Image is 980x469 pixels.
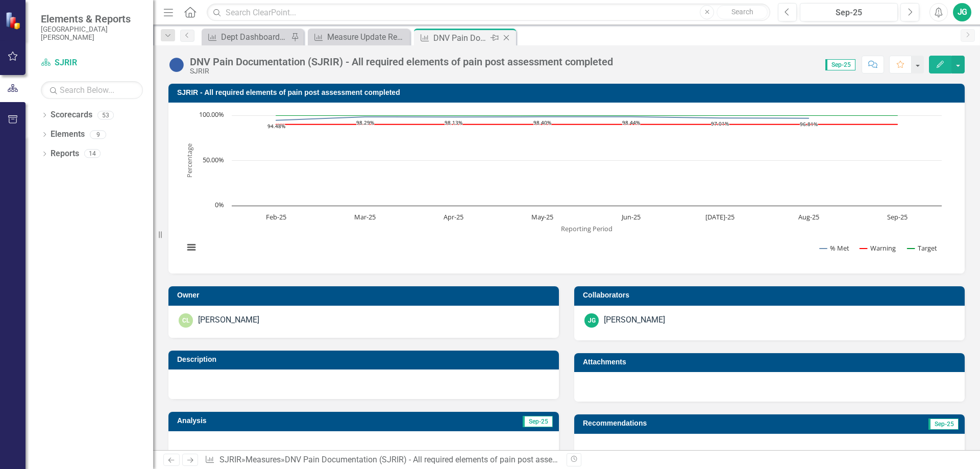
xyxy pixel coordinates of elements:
[204,31,288,43] a: Dept Dashboard (SJRIR) - DNV Pain Documentation (SJRIR): RN Reassessed After Administration
[274,113,900,117] g: Target, line 3 of 3 with 8 data points.
[604,314,665,326] div: [PERSON_NAME]
[179,110,947,263] svg: Interactive chart
[354,212,376,221] text: Mar-25
[887,212,908,221] text: Sep-25
[711,120,729,127] text: 97.01%
[800,3,898,21] button: Sep-25
[583,419,836,427] h3: Recommendations
[5,11,23,29] img: ClearPoint Strategy
[198,314,259,326] div: [PERSON_NAME]
[531,212,553,221] text: May-25
[177,89,960,96] h3: SJRIR - All required elements of pain post assessment completed
[267,122,285,130] text: 94.48%
[798,212,819,221] text: Aug-25
[177,417,360,425] h3: Analysis
[717,5,768,19] button: Search
[185,143,194,178] text: Percentage
[445,119,462,126] text: 98.13%
[621,212,641,221] text: Jun-25
[90,130,106,139] div: 9
[356,119,374,126] text: 98.29%
[168,57,185,73] img: No Information
[928,418,959,430] span: Sep-25
[705,212,734,221] text: [DATE]-25
[205,454,559,466] div: » »
[190,56,613,67] div: DNV Pain Documentation (SJRIR) - All required elements of pain post assessment completed
[583,291,960,299] h3: Collaborators
[731,8,753,16] span: Search
[523,416,553,427] span: Sep-25
[219,455,241,464] a: SJRIR
[860,243,896,253] button: Show Warning
[199,110,224,119] text: 100.00%
[184,240,199,255] button: View chart menu, Chart
[327,31,407,43] div: Measure Update Report
[953,3,971,21] button: JG
[41,25,143,42] small: [GEOGRAPHIC_DATA][PERSON_NAME]
[266,212,286,221] text: Feb-25
[203,155,224,164] text: 50.00%
[310,31,407,43] a: Measure Update Report
[41,81,143,99] input: Search Below...
[221,31,288,43] div: Dept Dashboard (SJRIR) - DNV Pain Documentation (SJRIR): RN Reassessed After Administration
[433,32,488,44] div: DNV Pain Documentation (SJRIR) - All required elements of pain post assessment completed
[41,57,143,69] a: SJRIR
[51,129,85,140] a: Elements
[820,243,849,253] button: Show % Met
[177,356,554,363] h3: Description
[51,109,92,121] a: Scorecards
[179,313,193,328] div: CL
[177,291,554,299] h3: Owner
[285,455,619,464] div: DNV Pain Documentation (SJRIR) - All required elements of pain post assessment completed
[561,224,612,233] text: Reporting Period
[584,313,599,328] div: JG
[825,59,855,70] span: Sep-25
[190,67,613,75] div: SJRIR
[533,119,551,126] text: 98.40%
[84,150,101,158] div: 14
[908,243,938,253] button: Show Target
[215,200,224,209] text: 0%
[51,148,79,160] a: Reports
[246,455,281,464] a: Measures
[622,119,640,126] text: 98.44%
[583,358,960,366] h3: Attachments
[97,111,114,119] div: 53
[207,4,770,21] input: Search ClearPoint...
[444,212,463,221] text: Apr-25
[800,120,818,128] text: 96.81%
[179,110,954,263] div: Chart. Highcharts interactive chart.
[41,13,143,25] span: Elements & Reports
[803,7,894,19] div: Sep-25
